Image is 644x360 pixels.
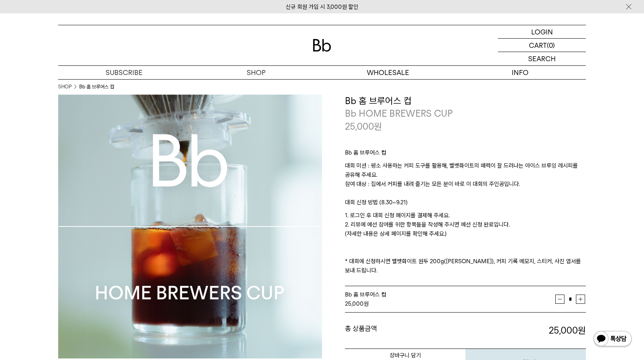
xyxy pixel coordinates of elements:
[58,83,72,91] a: SHOP
[547,39,555,52] p: (0)
[58,66,190,79] a: SUBSCRIBE
[313,39,331,52] img: 로고
[578,325,586,336] b: 원
[190,66,322,79] a: SHOP
[374,121,382,132] span: 원
[79,83,114,91] li: Bb 홈 브루어스 컵
[549,325,586,336] strong: 25,000
[529,39,547,52] p: CART
[345,324,465,337] dt: 총 상품금액
[528,52,556,65] p: SEARCH
[498,25,586,39] a: LOGIN
[345,211,586,275] p: 1. 로그인 후 대회 신청 페이지를 결제해 주세요. 2. 리뷰에 예선 참여를 위한 항목들을 작성해 주시면 예선 신청 완료입니다. (자세한 내용은 상세 페이지를 확인해 주세요....
[345,299,555,308] div: 원
[322,66,454,79] p: WHOLESALE
[345,300,364,307] strong: 25,000
[345,120,382,133] p: 25,000
[576,295,585,304] button: 증가
[345,161,586,198] p: 대회 미션 : 평소 사용하는 커피 도구를 활용해, 벨벳화이트의 매력이 잘 드러나는 아이스 브루잉 레시피를 공유해 주세요. 참여 대상 : 집에서 커피를 내려 즐기는 모든 분이 ...
[498,39,586,52] a: CART (0)
[286,3,358,10] a: 신규 회원 가입 시 3,000원 할인
[345,94,586,108] h3: Bb 홈 브루어스 컵
[593,330,633,349] img: 카카오톡 채널 1:1 채팅 버튼
[345,198,586,211] p: 대회 신청 방법 (8.30~9.21)
[531,25,553,38] p: LOGIN
[345,291,386,298] span: Bb 홈 브루어스 컵
[454,66,586,79] p: INFO
[555,295,564,304] button: 감소
[58,94,322,358] img: Bb 홈 브루어스 컵
[345,107,586,120] p: Bb HOME BREWERS CUP
[345,148,586,161] p: Bb 홈 브루어스 컵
